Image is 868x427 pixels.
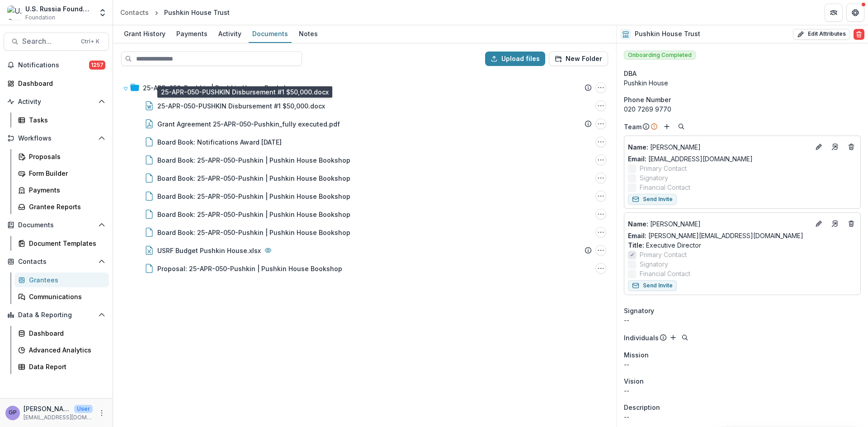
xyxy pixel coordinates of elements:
[595,82,606,93] button: 25-APR-050-Pushkin | Pushkin House Bookshop Options
[793,29,850,40] button: Edit Attributes
[640,259,668,269] span: Signatory
[173,25,211,43] a: Payments
[29,202,102,211] div: Grantee Reports
[661,121,672,132] button: Add
[624,122,642,131] p: Team
[676,121,687,132] button: Search
[119,223,610,241] div: Board Book: 25-APR-050-Pushkin | Pushkin House BookshopBoard Book: 25-APR-050-Pushkin | Pushkin H...
[595,263,606,274] button: Proposal: 25-APR-050-Pushkin | Pushkin House Bookshop Options
[22,37,75,46] span: Search...
[485,52,545,66] button: Upload files
[143,83,296,93] div: 25-APR-050-Pushkin | Pushkin House Bookshop
[157,228,350,237] div: Board Book: 25-APR-050-Pushkin | Pushkin House Bookshop
[4,131,109,145] button: Open Workflows
[117,6,233,19] nav: breadcrumb
[29,152,102,161] div: Proposals
[846,4,864,22] button: Get Help
[640,173,668,183] span: Signatory
[624,412,861,422] p: --
[640,250,687,259] span: Primary Contact
[624,386,861,395] p: --
[18,311,94,319] span: Data & Reporting
[9,410,17,416] div: Gennady Podolny
[846,141,857,152] button: Deletes
[119,205,610,223] div: Board Book: 25-APR-050-Pushkin | Pushkin House BookshopBoard Book: 25-APR-050-Pushkin | Pushkin H...
[595,136,606,147] button: Board Book: Notifications Award June 2025 Options
[25,4,93,14] div: U.S. Russia Foundation
[7,5,22,20] img: U.S. Russia Foundation
[157,137,282,147] div: Board Book: Notifications Award [DATE]
[29,292,102,301] div: Communications
[628,232,646,239] span: Email:
[119,151,610,169] div: Board Book: 25-APR-050-Pushkin | Pushkin House BookshopBoard Book: 25-APR-050-Pushkin | Pushkin H...
[4,94,109,109] button: Open Activity
[825,4,843,22] button: Partners
[813,141,824,152] button: Edit
[18,221,94,229] span: Documents
[4,58,109,72] button: Notifications1257
[828,140,842,154] a: Go to contact
[624,350,649,360] span: Mission
[157,246,261,255] div: USRF Budget Pushkin House.xlsx
[164,8,230,17] div: Pushkin House Trust
[119,241,610,259] div: USRF Budget Pushkin House.xlsxUSRF Budget Pushkin House.xlsx Options
[119,115,610,133] div: Grant Agreement 25-APR-050-Pushkin_fully executed.pdfGrant Agreement 25-APR-050-Pushkin_fully exe...
[624,78,861,88] div: Pushkin House
[119,97,610,115] div: 25-APR-050-PUSHKIN Disbursement #1 $50,000.docx25-APR-050-PUSHKIN Disbursement #1 $50,000.docx Op...
[24,404,71,413] p: [PERSON_NAME]
[624,403,660,412] span: Description
[120,27,169,40] div: Grant History
[640,183,690,192] span: Financial Contact
[628,142,810,152] p: [PERSON_NAME]
[249,27,292,40] div: Documents
[624,95,671,104] span: Phone Number
[14,326,109,341] a: Dashboard
[624,69,637,78] span: DBA
[215,25,245,43] a: Activity
[595,245,606,256] button: USRF Budget Pushkin House.xlsx Options
[120,8,149,17] div: Contacts
[624,104,861,114] div: 020 7269 9770
[628,231,803,240] a: Email: [PERSON_NAME][EMAIL_ADDRESS][DOMAIN_NAME]
[14,149,109,164] a: Proposals
[79,37,101,47] div: Ctrl + K
[119,133,610,151] div: Board Book: Notifications Award [DATE]Board Book: Notifications Award June 2025 Options
[4,33,109,51] button: Search...
[628,155,646,163] span: Email:
[29,362,102,371] div: Data Report
[668,332,679,343] button: Add
[595,100,606,111] button: 25-APR-050-PUSHKIN Disbursement #1 $50,000.docx Options
[14,113,109,127] a: Tasks
[119,169,610,187] div: Board Book: 25-APR-050-Pushkin | Pushkin House BookshopBoard Book: 25-APR-050-Pushkin | Pushkin H...
[595,227,606,238] button: Board Book: 25-APR-050-Pushkin | Pushkin House Bookshop Options
[295,27,321,40] div: Notes
[640,269,690,278] span: Financial Contact
[18,98,94,106] span: Activity
[18,258,94,266] span: Contacts
[679,332,690,343] button: Search
[29,169,102,178] div: Form Builder
[628,219,810,229] a: Name: [PERSON_NAME]
[29,239,102,248] div: Document Templates
[4,218,109,232] button: Open Documents
[157,101,325,111] div: 25-APR-050-PUSHKIN Disbursement #1 $50,000.docx
[117,6,152,19] a: Contacts
[18,61,89,69] span: Notifications
[14,183,109,197] a: Payments
[624,333,659,343] p: Individuals
[119,259,610,277] div: Proposal: 25-APR-050-Pushkin | Pushkin House BookshopProposal: 25-APR-050-Pushkin | Pushkin House...
[295,25,321,43] a: Notes
[157,155,350,165] div: Board Book: 25-APR-050-Pushkin | Pushkin House Bookshop
[628,220,648,228] span: Name :
[14,343,109,357] a: Advanced Analytics
[25,14,55,22] span: Foundation
[4,254,109,269] button: Open Contacts
[119,79,610,97] div: 25-APR-050-Pushkin | Pushkin House Bookshop25-APR-050-Pushkin | Pushkin House Bookshop Options
[14,359,109,374] a: Data Report
[157,210,350,219] div: Board Book: 25-APR-050-Pushkin | Pushkin House Bookshop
